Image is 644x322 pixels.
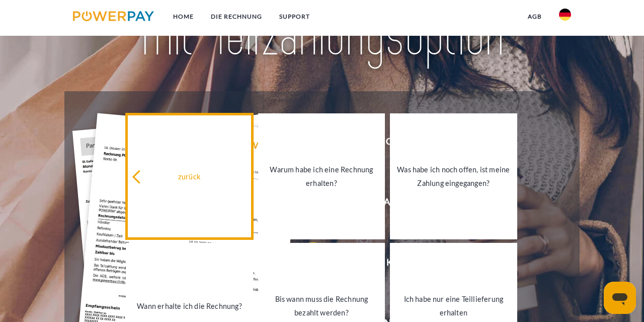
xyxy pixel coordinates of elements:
[604,282,636,314] iframe: Schaltfläche zum Öffnen des Messaging-Fensters
[202,8,271,26] a: DIE RECHNUNG
[519,8,550,26] a: agb
[390,113,517,239] a: Was habe ich noch offen, ist meine Zahlung eingegangen?
[264,292,379,319] div: Bis wann muss die Rechnung bezahlt werden?
[132,299,247,313] div: Wann erhalte ich die Rechnung?
[264,163,379,190] div: Warum habe ich eine Rechnung erhalten?
[396,292,511,319] div: Ich habe nur eine Teillieferung erhalten
[559,9,571,21] img: de
[271,8,318,26] a: SUPPORT
[132,169,247,183] div: zurück
[73,11,154,21] img: logo-powerpay.svg
[165,8,202,26] a: Home
[396,163,511,190] div: Was habe ich noch offen, ist meine Zahlung eingegangen?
